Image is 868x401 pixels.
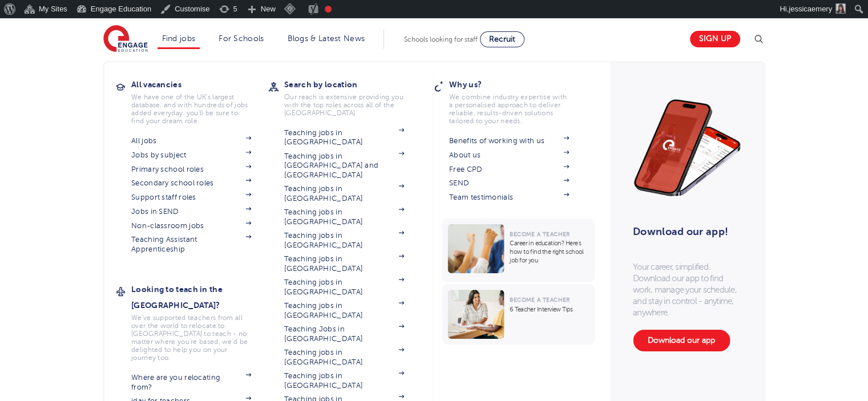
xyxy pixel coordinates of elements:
[284,184,404,203] a: Teaching jobs in [GEOGRAPHIC_DATA]
[442,218,597,282] a: Become a Teacher Career in education? Here’s how to find the right school job for you
[489,35,515,43] span: Recruit
[131,165,251,174] a: Primary school roles
[103,25,148,54] img: Engage Education
[284,76,421,117] a: Search by location Our reach is extensive providing you with the top roles across all of the [GEO...
[449,76,586,125] a: Why us? We combine industry expertise with a personalised approach to deliver reliable, results-d...
[284,301,404,320] a: Teaching jobs in [GEOGRAPHIC_DATA]
[131,151,251,160] a: Jobs by subject
[690,31,740,47] a: Sign up
[284,76,421,92] h3: Search by location
[449,165,569,174] a: Free CPD
[442,284,597,345] a: Become a Teacher 6 Teacher Interview Tips
[633,261,741,318] p: Your career, simplified. Download our app to find work, manage your schedule, and stay in control...
[510,231,570,237] span: Become a Teacher
[449,193,569,202] a: Team testimonials
[510,297,570,303] span: Become a Teacher
[789,5,832,13] span: jessicaemery
[284,231,404,250] a: Teaching jobs in [GEOGRAPHIC_DATA]
[510,239,589,265] p: Career in education? Here’s how to find the right school job for you
[131,235,251,254] a: Teaching Assistant Apprenticeship
[633,219,736,244] h3: Download our app!
[131,179,251,188] a: Secondary school roles
[131,136,251,145] a: All jobs
[131,207,251,216] a: Jobs in SEND
[325,6,332,13] div: Focus keyphrase not set
[131,221,251,230] a: Non-classroom jobs
[633,330,730,351] a: Download our app
[131,314,251,362] p: We've supported teachers from all over the world to relocate to [GEOGRAPHIC_DATA] to teach - no m...
[449,136,569,145] a: Benefits of working with us
[480,31,524,47] a: Recruit
[131,76,268,92] h3: All vacancies
[284,371,404,390] a: Teaching jobs in [GEOGRAPHIC_DATA]
[131,281,268,362] a: Looking to teach in the [GEOGRAPHIC_DATA]? We've supported teachers from all over the world to re...
[131,93,251,125] p: We have one of the UK's largest database. and with hundreds of jobs added everyday. you'll be sur...
[131,373,251,392] a: Where are you relocating from?
[131,76,268,125] a: All vacancies We have one of the UK's largest database. and with hundreds of jobs added everyday....
[219,34,264,43] a: For Schools
[131,193,251,202] a: Support staff roles
[449,179,569,188] a: SEND
[404,35,478,43] span: Schools looking for staff
[284,128,404,147] a: Teaching jobs in [GEOGRAPHIC_DATA]
[449,151,569,160] a: About us
[449,76,586,92] h3: Why us?
[288,34,365,43] a: Blogs & Latest News
[284,325,404,343] a: Teaching Jobs in [GEOGRAPHIC_DATA]
[284,348,404,367] a: Teaching jobs in [GEOGRAPHIC_DATA]
[284,278,404,297] a: Teaching jobs in [GEOGRAPHIC_DATA]
[284,152,404,180] a: Teaching jobs in [GEOGRAPHIC_DATA] and [GEOGRAPHIC_DATA]
[284,254,404,273] a: Teaching jobs in [GEOGRAPHIC_DATA]
[162,34,196,43] a: Find jobs
[131,281,268,313] h3: Looking to teach in the [GEOGRAPHIC_DATA]?
[510,305,589,314] p: 6 Teacher Interview Tips
[284,93,404,117] p: Our reach is extensive providing you with the top roles across all of the [GEOGRAPHIC_DATA]
[449,93,569,125] p: We combine industry expertise with a personalised approach to deliver reliable, results-driven so...
[284,208,404,226] a: Teaching jobs in [GEOGRAPHIC_DATA]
